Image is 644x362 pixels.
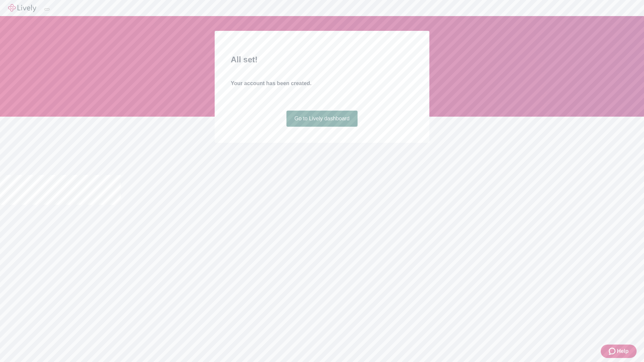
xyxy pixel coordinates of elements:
[617,347,629,355] span: Help
[231,54,413,66] h2: All set!
[286,111,358,127] a: Go to Lively dashboard
[609,347,617,355] svg: Zendesk support icon
[8,4,36,12] img: Lively
[231,79,413,87] h4: Your account has been created.
[44,8,50,10] button: Log out
[601,345,637,358] button: Zendesk support iconHelp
